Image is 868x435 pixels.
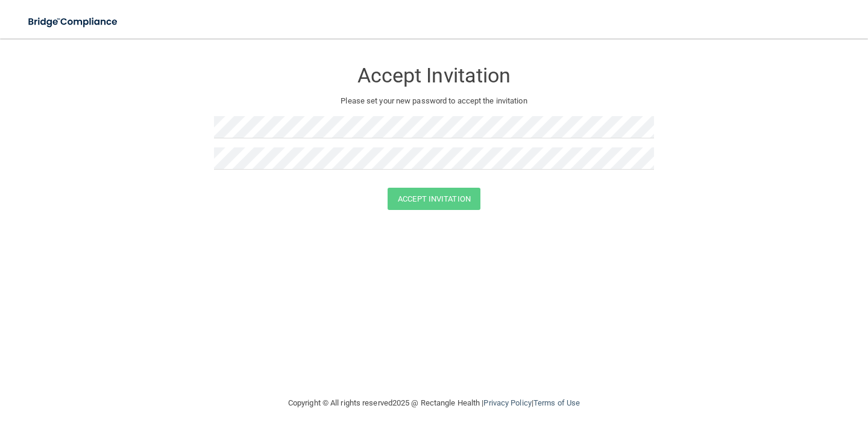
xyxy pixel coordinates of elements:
div: Copyright © All rights reserved 2025 @ Rectangle Health | | [214,384,654,422]
h3: Accept Invitation [214,64,654,87]
button: Accept Invitation [388,188,480,210]
a: Privacy Policy [483,398,531,407]
img: bridge_compliance_login_screen.278c3ca4.svg [18,10,129,34]
p: Please set your new password to accept the invitation [223,94,645,108]
a: Terms of Use [533,398,580,407]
